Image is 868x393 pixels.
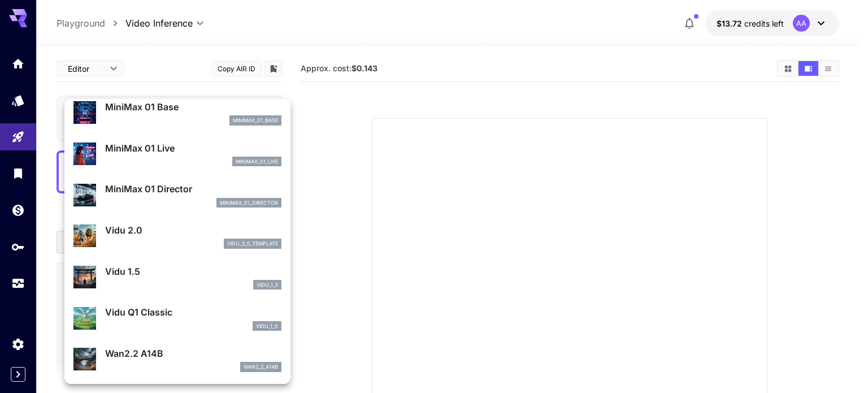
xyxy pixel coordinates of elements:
p: minimax_01_base [233,116,278,124]
div: MiniMax 01 Liveminimax_01_live [73,137,281,171]
p: Vidu 1.5 [105,265,281,278]
div: Vidu Q1 Classicvidu_1_0 [73,301,281,335]
p: vidu_1_5 [257,281,278,289]
div: Vidu 2.0vidu_2_0_template [73,219,281,253]
div: MiniMax 01 Baseminimax_01_base [73,96,281,130]
div: MiniMax 01 Directorminimax_01_director [73,178,281,212]
p: MiniMax 01 Director [105,182,281,196]
p: MiniMax 01 Base [105,100,281,114]
p: vidu_1_0 [256,322,278,330]
p: Vidu Q1 Classic [105,305,281,319]
p: wan2_2_a14b [244,363,278,371]
p: Vidu 2.0 [105,223,281,237]
p: minimax_01_director [220,199,278,207]
div: Vidu 1.5vidu_1_5 [73,260,281,295]
p: MiniMax 01 Live [105,141,281,155]
p: vidu_2_0_template [227,240,278,248]
p: Wan2.2 A14B [105,347,281,360]
p: minimax_01_live [236,158,278,166]
div: Wan2.2 A14Bwan2_2_a14b [73,342,281,377]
